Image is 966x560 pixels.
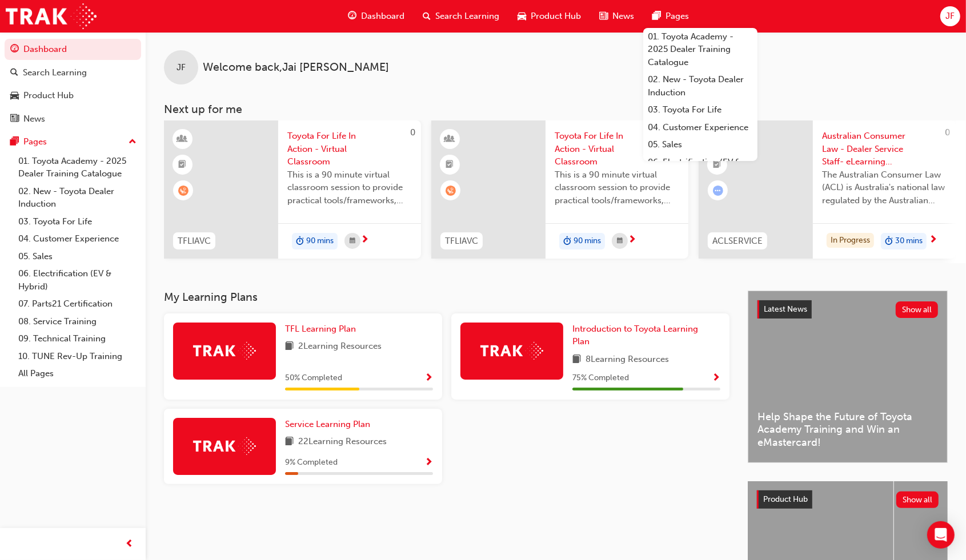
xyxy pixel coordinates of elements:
[10,45,19,55] span: guage-icon
[285,418,375,431] a: Service Learning Plan
[643,101,757,119] a: 03. Toyota For Life
[827,233,874,248] div: In Progress
[14,330,141,348] a: 09. Technical Training
[531,10,581,23] span: Product Hub
[446,132,454,147] span: learningResourceType_INSTRUCTOR_LED-icon
[164,291,729,304] h3: My Learning Plans
[10,91,19,101] span: car-icon
[643,154,757,184] a: 06. Electrification (EV & Hybrid)
[574,235,601,248] span: 90 mins
[5,108,141,130] a: News
[763,494,808,504] span: Product Hub
[14,152,141,183] a: 01. Toyota Academy - 2025 Dealer Training Catalogue
[643,5,698,28] a: pages-iconPages
[757,490,939,509] a: Product HubShow all
[508,5,590,28] a: car-iconProduct Hub
[285,340,294,354] span: book-icon
[895,235,923,248] span: 30 mins
[10,137,19,147] span: pages-icon
[285,456,338,469] span: 9 % Completed
[129,135,137,150] span: up-icon
[713,186,723,196] span: learningRecordVerb_ATTEMPT-icon
[287,130,412,168] span: Toyota For Life In Action - Virtual Classroom
[652,9,661,23] span: pages-icon
[14,265,141,295] a: 06. Electrification (EV & Hybrid)
[822,130,947,168] span: Australian Consumer Law - Dealer Service Staff- eLearning Module
[193,342,256,360] img: Trak
[126,537,134,551] span: prev-icon
[14,295,141,313] a: 07. Parts21 Certification
[699,120,956,259] a: 0ACLSERVICEAustralian Consumer Law - Dealer Service Staff- eLearning ModuleThe Australian Consume...
[179,132,187,147] span: learningResourceType_INSTRUCTOR_LED-icon
[298,435,387,449] span: 22 Learning Resources
[643,136,757,154] a: 05. Sales
[178,186,189,196] span: learningRecordVerb_WAITLIST-icon
[348,9,356,23] span: guage-icon
[927,521,955,549] div: Open Intercom Messenger
[572,353,581,367] span: book-icon
[445,235,478,248] span: TFLIAVC
[285,419,370,429] span: Service Learning Plan
[431,120,688,259] a: 0TFLIAVCToyota For Life In Action - Virtual ClassroomThis is a 90 minute virtual classroom sessio...
[5,37,141,131] button: DashboardSearch LearningProduct HubNews
[764,304,807,314] span: Latest News
[23,89,74,102] div: Product Hub
[298,340,382,354] span: 2 Learning Resources
[617,234,623,248] span: calendar-icon
[929,235,937,245] span: next-icon
[424,456,433,470] button: Show Progress
[361,10,404,23] span: Dashboard
[518,9,526,23] span: car-icon
[586,353,669,367] span: 8 Learning Resources
[555,168,679,207] span: This is a 90 minute virtual classroom session to provide practical tools/frameworks, behaviours a...
[712,373,720,384] span: Show Progress
[14,213,141,231] a: 03. Toyota For Life
[555,130,679,168] span: Toyota For Life In Action - Virtual Classroom
[410,127,415,138] span: 0
[714,158,722,172] span: booktick-icon
[339,5,414,28] a: guage-iconDashboard
[14,365,141,382] a: All Pages
[712,371,720,385] button: Show Progress
[590,5,643,28] a: news-iconNews
[757,300,938,319] a: Latest NewsShow all
[424,371,433,385] button: Show Progress
[23,112,45,126] div: News
[14,313,141,331] a: 08. Service Training
[424,373,433,384] span: Show Progress
[572,323,720,348] a: Introduction to Toyota Learning Plan
[446,158,454,172] span: booktick-icon
[572,372,629,385] span: 75 % Completed
[14,248,141,265] a: 05. Sales
[6,3,97,29] a: Trak
[424,458,433,468] span: Show Progress
[757,410,938,449] span: Help Shape the Future of Toyota Academy Training and Win an eMastercard!
[643,71,757,101] a: 02. New - Toyota Dealer Induction
[23,135,47,148] div: Pages
[285,435,294,449] span: book-icon
[599,9,608,23] span: news-icon
[423,9,431,23] span: search-icon
[666,10,689,23] span: Pages
[435,10,499,23] span: Search Learning
[10,68,18,78] span: search-icon
[414,5,508,28] a: search-iconSearch Learning
[945,10,955,23] span: JF
[446,186,456,196] span: learningRecordVerb_WAITLIST-icon
[23,66,87,79] div: Search Learning
[5,39,141,60] a: Dashboard
[628,235,636,245] span: next-icon
[193,437,256,455] img: Trak
[563,234,571,249] span: duration-icon
[296,234,304,249] span: duration-icon
[178,235,211,248] span: TFLIAVC
[5,62,141,83] a: Search Learning
[896,491,939,508] button: Show all
[712,235,763,248] span: ACLSERVICE
[285,372,342,385] span: 50 % Completed
[945,127,950,138] span: 0
[940,6,960,26] button: JF
[350,234,355,248] span: calendar-icon
[885,234,893,249] span: duration-icon
[164,120,421,259] a: 0TFLIAVCToyota For Life In Action - Virtual ClassroomThis is a 90 minute virtual classroom sessio...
